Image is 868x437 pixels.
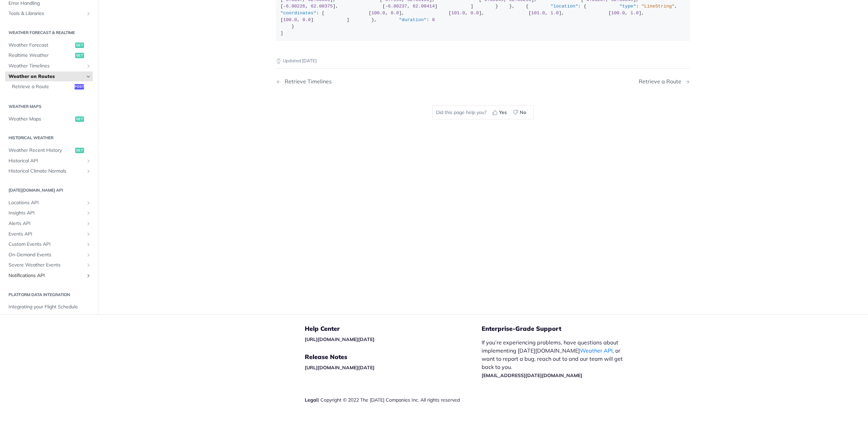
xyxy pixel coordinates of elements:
[74,84,84,90] span: post
[281,11,316,16] span: "coordinates"
[9,63,84,69] span: Weather Timelines
[482,325,641,333] h5: Enterprise-Grade Support
[283,17,297,22] span: 100.0
[5,198,93,208] a: Locations APIShow subpages for Locations API
[86,262,91,268] button: Show subpages for Severe Weather Events
[9,158,84,164] span: Historical API
[531,11,545,16] span: 101.0
[9,252,84,258] span: On-Demand Events
[9,42,73,49] span: Weather Forecast
[9,147,73,154] span: Weather Recent History
[5,9,93,19] a: Tools & LibrariesShow subpages for Tools & Libraries
[432,17,435,22] span: 8
[86,231,91,237] button: Show subpages for Events API
[5,156,93,166] a: Historical APIShow subpages for Historical API
[305,325,482,333] h5: Help Center
[9,262,84,269] span: Severe Weather Events
[5,166,93,176] a: Historical Climate NormalsShow subpages for Historical Climate Normals
[9,10,84,17] span: Tools & Libraries
[276,58,690,64] p: Updated [DATE]
[639,78,690,85] a: Next Page: Retrieve a Route
[305,397,318,403] a: Legal
[482,338,630,379] p: If you’re experiencing problems, have questions about implementing [DATE][DOMAIN_NAME] , or want ...
[5,135,93,141] h2: Historical Weather
[86,242,91,247] button: Show subpages for Custom Events API
[5,61,93,71] a: Weather TimelinesShow subpages for Weather Timelines
[86,158,91,164] button: Show subpages for Historical API
[5,239,93,249] a: Custom Events APIShow subpages for Custom Events API
[9,168,84,175] span: Historical Climate Normals
[5,208,93,218] a: Insights APIShow subpages for Insights API
[5,218,93,229] a: Alerts APIShow subpages for Alerts API
[5,103,93,110] h2: Weather Maps
[9,52,73,59] span: Realtime Weather
[5,71,93,82] a: Weather on RoutesHide subpages for Weather on Routes
[9,73,84,80] span: Weather on Routes
[5,271,93,281] a: Notifications APIShow subpages for Notifications API
[9,272,84,279] span: Notifications API
[499,109,507,116] span: Yes
[9,231,84,238] span: Events API
[451,11,465,16] span: 101.0
[641,4,674,9] span: "LineString"
[311,4,333,9] span: 62.00375
[12,83,73,90] span: Retrieve a Route
[86,200,91,206] button: Show subpages for Locations API
[611,11,625,16] span: 100.0
[283,4,286,9] span: -
[5,40,93,50] a: Weather Forecastget
[86,252,91,258] button: Show subpages for On-Demand Events
[86,63,91,69] button: Show subpages for Weather Timelines
[9,82,93,92] a: Retrieve a Routepost
[9,241,84,248] span: Custom Events API
[305,353,482,361] h5: Release Notes
[86,74,91,79] button: Hide subpages for Weather on Routes
[432,105,534,119] div: Did this page help you?
[5,50,93,61] a: Realtime Weatherget
[399,17,427,22] span: "duration"
[9,116,73,123] span: Weather Maps
[276,78,453,85] a: Previous Page: Retrieve Timelines
[75,53,84,58] span: get
[305,336,374,342] a: [URL][DOMAIN_NAME][DATE]
[391,11,399,16] span: 0.0
[639,78,685,85] div: Retrieve a Route
[276,71,690,92] nav: Pagination Controls
[86,273,91,278] button: Show subpages for Notifications API
[619,4,636,9] span: "type"
[5,114,93,124] a: Weather Mapsget
[482,372,582,378] a: [EMAIL_ADDRESS][DATE][DOMAIN_NAME]
[75,43,84,48] span: get
[551,4,578,9] span: "location"
[86,168,91,174] button: Show subpages for Historical Climate Normals
[5,30,93,36] h2: Weather Forecast & realtime
[5,302,93,312] a: Integrating your Flight Schedule
[5,187,93,193] h2: [DATE][DOMAIN_NAME] API
[371,11,385,16] span: 100.0
[388,4,407,9] span: 6.80237
[511,107,530,117] button: No
[413,4,435,9] span: 62.00414
[5,145,93,156] a: Weather Recent Historyget
[551,11,559,16] span: 1.0
[305,396,482,403] div: | Copyright © 2022 The [DATE] Companies Inc. All rights reserved
[86,210,91,216] button: Show subpages for Insights API
[9,210,84,216] span: Insights API
[302,17,311,22] span: 0.0
[580,347,613,354] a: Weather API
[631,11,639,16] span: 1.0
[86,11,91,16] button: Show subpages for Tools & Libraries
[281,78,332,85] div: Retrieve Timelines
[86,221,91,226] button: Show subpages for Alerts API
[286,4,305,9] span: 6.80226
[490,107,511,117] button: Yes
[5,229,93,239] a: Events APIShow subpages for Events API
[5,250,93,260] a: On-Demand EventsShow subpages for On-Demand Events
[5,292,93,298] h2: Platform DATA integration
[385,4,388,9] span: -
[5,260,93,270] a: Severe Weather EventsShow subpages for Severe Weather Events
[75,116,84,122] span: get
[5,312,93,323] a: Integrating your Stations Data
[9,220,84,227] span: Alerts API
[75,148,84,153] span: get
